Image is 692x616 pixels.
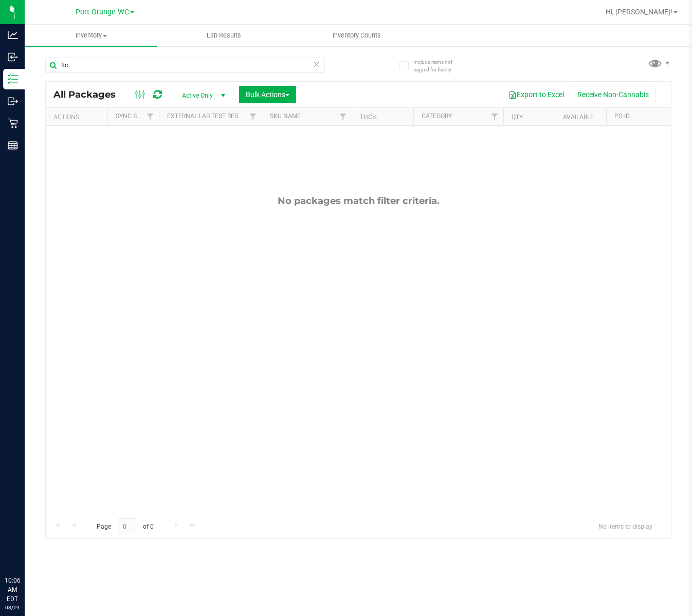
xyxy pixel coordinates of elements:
div: No packages match filter criteria. [46,195,671,207]
inline-svg: Outbound [8,96,18,106]
inline-svg: Analytics [8,30,18,40]
div: Actions [53,114,103,121]
p: 10:06 AM EDT [5,576,20,604]
iframe: Resource center [10,534,41,565]
a: PO ID [614,113,630,120]
a: Lab Results [157,25,290,46]
inline-svg: Retail [8,118,18,128]
inline-svg: Reports [8,140,18,151]
p: 08/19 [5,604,20,611]
span: Include items not tagged for facility [413,58,465,73]
a: Qty [512,114,523,121]
button: Receive Non-Cannabis [571,86,655,103]
span: Inventory Counts [319,31,395,40]
inline-svg: Inventory [8,74,18,84]
span: Port Orange WC [76,8,129,16]
a: Inventory [25,25,157,46]
span: Bulk Actions [246,90,289,99]
button: Export to Excel [502,86,571,103]
a: Filter [245,108,262,125]
a: Filter [486,108,503,125]
a: Available [563,114,594,121]
a: Filter [335,108,352,125]
a: External Lab Test Result [167,113,248,120]
a: Filter [142,108,159,125]
button: Bulk Actions [239,86,296,103]
inline-svg: Inbound [8,52,18,62]
span: Inventory [25,31,157,40]
a: Category [422,113,452,120]
span: Hi, [PERSON_NAME]! [606,8,672,16]
span: Lab Results [193,31,255,40]
a: Sync Status [116,113,155,120]
span: Clear [313,58,320,71]
input: Search Package ID, Item Name, SKU, Lot or Part Number... [45,58,325,73]
span: No items to display [590,518,661,534]
span: All Packages [53,89,126,100]
a: SKU Name [270,113,301,120]
a: THC% [360,114,377,121]
span: Page of 0 [88,518,162,534]
a: Inventory Counts [290,25,423,46]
